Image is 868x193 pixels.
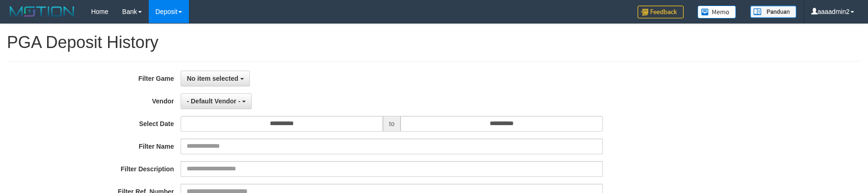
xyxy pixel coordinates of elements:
[750,6,796,18] img: panduan.png
[7,33,861,52] h1: PGA Deposit History
[637,6,684,18] img: Feedback.jpg
[698,6,736,18] img: Button%20Memo.svg
[7,5,77,18] img: MOTION_logo.png
[181,93,252,109] button: - Default Vendor -
[187,75,238,82] span: No item selected
[187,97,240,105] span: - Default Vendor -
[383,116,401,132] span: to
[181,71,249,86] button: No item selected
